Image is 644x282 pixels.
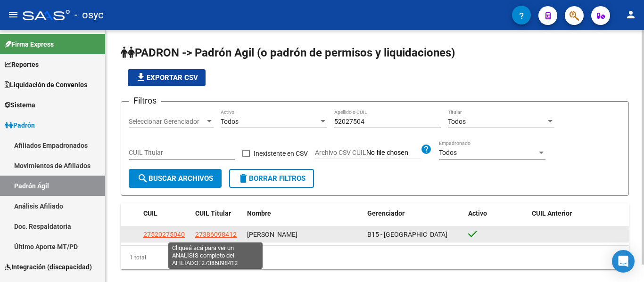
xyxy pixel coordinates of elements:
mat-icon: search [137,173,149,184]
datatable-header-cell: CUIL [140,203,191,224]
datatable-header-cell: Nombre [243,203,363,224]
span: Sistema [5,100,35,110]
span: Todos [439,149,457,156]
button: Exportar CSV [128,69,206,86]
button: Buscar Archivos [129,169,222,188]
span: CUIL Anterior [532,209,572,217]
span: CUIL [143,209,157,217]
datatable-header-cell: Activo [464,203,528,224]
h3: Filtros [129,94,161,107]
mat-icon: delete [238,173,249,184]
span: Firma Express [5,39,54,49]
span: - osyc [74,5,104,25]
mat-icon: file_download [135,72,147,83]
span: Inexistente en CSV [254,148,308,159]
span: 27520275040 [143,231,185,238]
span: PADRON -> Padrón Agil (o padrón de permisos y liquidaciones) [121,46,455,59]
span: Gerenciador [367,209,405,217]
datatable-header-cell: CUIL Titular [191,203,243,224]
button: Borrar Filtros [229,169,314,188]
span: Exportar CSV [135,73,198,82]
span: Todos [448,118,466,125]
span: Reportes [5,59,39,70]
span: Padrón [5,120,35,130]
span: Integración (discapacidad) [5,262,92,272]
div: Open Intercom Messenger [612,250,635,273]
span: 27386098412 [195,231,237,238]
span: Borrar Filtros [238,174,305,183]
span: Buscar Archivos [137,174,213,183]
mat-icon: menu [8,9,19,20]
span: Archivo CSV CUIL [315,149,366,156]
span: Todos [221,118,239,125]
mat-icon: person [625,9,636,20]
span: CUIL Titular [195,209,231,217]
span: [PERSON_NAME] [247,231,297,238]
div: 1 total [121,246,629,269]
input: Archivo CSV CUIL [366,149,421,157]
mat-icon: help [421,144,432,155]
span: Seleccionar Gerenciador [129,118,205,126]
span: Activo [468,209,487,217]
span: Nombre [247,209,271,217]
span: Liquidación de Convenios [5,80,87,90]
datatable-header-cell: CUIL Anterior [528,203,629,224]
datatable-header-cell: Gerenciador [363,203,465,224]
span: B15 - [GEOGRAPHIC_DATA] [367,231,447,238]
